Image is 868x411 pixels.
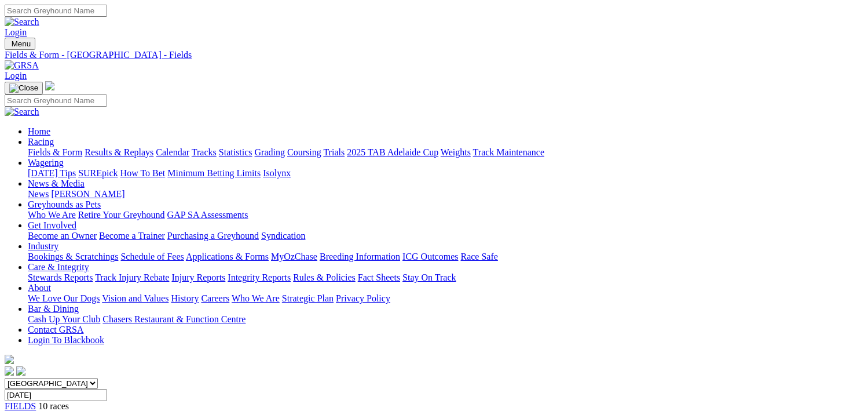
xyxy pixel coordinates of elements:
span: Menu [12,39,31,48]
a: Grading [255,147,285,157]
a: Rules & Policies [293,272,356,282]
button: Toggle navigation [5,82,43,94]
div: Racing [28,147,863,158]
a: Privacy Policy [336,293,390,303]
div: Industry [28,252,863,262]
a: GAP SA Assessments [167,210,248,220]
a: Statistics [219,147,252,157]
div: About [28,293,863,304]
a: Login [5,71,27,81]
a: Tracks [192,147,217,157]
div: Wagering [28,168,863,179]
div: Bar & Dining [28,314,863,325]
a: Stay On Track [402,272,456,282]
a: Become an Owner [28,231,97,241]
a: SUREpick [78,168,118,178]
a: Strategic Plan [282,293,334,303]
a: ICG Outcomes [402,252,458,261]
a: Applications & Forms [186,252,269,261]
a: Coursing [287,147,321,157]
a: Calendar [156,147,189,157]
a: News [28,189,49,199]
a: Who We Are [232,293,280,303]
a: Careers [201,293,229,303]
img: Search [5,107,39,117]
img: logo-grsa-white.png [5,355,14,364]
img: GRSA [5,60,39,71]
a: Bar & Dining [28,304,79,314]
a: Purchasing a Greyhound [167,231,259,241]
a: Fields & Form [28,147,82,157]
a: Weights [441,147,471,157]
a: [DATE] Tips [28,168,76,178]
div: Care & Integrity [28,272,863,283]
a: Injury Reports [171,272,225,282]
a: About [28,283,51,293]
a: We Love Our Dogs [28,293,100,303]
span: 10 races [38,401,69,411]
a: Who We Are [28,210,76,220]
a: Wagering [28,158,64,168]
a: How To Bet [120,168,166,178]
img: twitter.svg [16,366,25,376]
a: Login To Blackbook [28,335,104,345]
div: News & Media [28,189,863,199]
input: Search [5,5,107,17]
a: Fields & Form - [GEOGRAPHIC_DATA] - Fields [5,50,863,60]
a: Care & Integrity [28,262,89,272]
button: Toggle navigation [5,38,35,50]
a: Track Injury Rebate [95,272,169,282]
div: Get Involved [28,231,863,241]
a: Cash Up Your Club [28,314,100,324]
a: Results & Replays [85,147,153,157]
a: Retire Your Greyhound [78,210,165,220]
a: MyOzChase [271,252,317,261]
img: Close [9,83,38,93]
img: Search [5,17,39,27]
a: Chasers Restaurant & Function Centre [102,314,246,324]
a: Isolynx [263,168,291,178]
a: FIELDS [5,401,36,411]
a: History [171,293,199,303]
img: logo-grsa-white.png [45,81,54,90]
img: facebook.svg [5,366,14,376]
input: Select date [5,389,107,401]
a: Stewards Reports [28,272,93,282]
a: Contact GRSA [28,325,83,334]
a: Login [5,27,27,37]
a: Get Involved [28,220,76,230]
a: Industry [28,241,58,251]
a: Vision and Values [102,293,169,303]
a: Become a Trainer [99,231,165,241]
a: Schedule of Fees [120,252,184,261]
a: Fact Sheets [358,272,400,282]
a: Home [28,126,50,136]
input: Search [5,94,107,107]
div: Greyhounds as Pets [28,210,863,220]
a: Track Maintenance [473,147,544,157]
a: Racing [28,137,54,147]
a: Syndication [261,231,305,241]
a: 2025 TAB Adelaide Cup [347,147,438,157]
a: Breeding Information [320,252,400,261]
a: News & Media [28,179,85,188]
a: Greyhounds as Pets [28,199,101,209]
a: Race Safe [460,252,497,261]
a: Bookings & Scratchings [28,252,118,261]
a: [PERSON_NAME] [51,189,124,199]
a: Minimum Betting Limits [167,168,261,178]
a: Integrity Reports [228,272,291,282]
a: Trials [323,147,345,157]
